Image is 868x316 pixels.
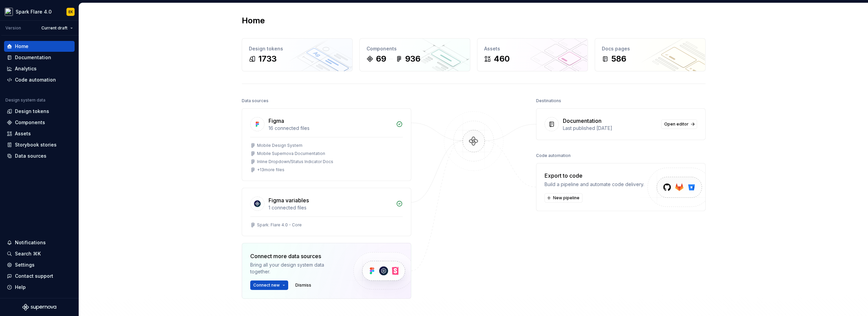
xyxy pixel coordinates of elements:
[257,151,325,156] div: Mobile Supernova Documentation
[536,96,561,106] div: Destinations
[4,282,75,293] button: Help
[4,74,75,85] a: Code automation
[4,237,75,248] button: Notifications
[661,119,697,129] a: Open editor
[15,250,41,257] div: Search ⌘K
[269,117,284,125] div: Figma
[15,108,49,115] div: Design tokens
[595,38,706,71] a: Docs pages586
[15,43,28,50] div: Home
[553,195,579,201] span: New pipeline
[4,128,75,139] a: Assets
[258,53,277,64] div: 1733
[484,45,581,52] div: Assets
[242,96,269,106] div: Data sources
[257,159,333,164] div: Inline Dropdown/Status Indicator Docs
[494,53,510,64] div: 460
[22,304,56,311] svg: Supernova Logo
[15,119,45,126] div: Components
[5,97,45,103] div: Design system data
[405,53,420,64] div: 936
[38,23,76,33] button: Current draft
[602,45,698,52] div: Docs pages
[15,273,53,279] div: Contact support
[4,117,75,128] a: Components
[250,280,288,290] button: Connect new
[68,9,73,15] div: EK
[545,181,644,188] div: Build a pipeline and automate code delivery.
[545,193,583,203] button: New pipeline
[242,38,353,71] a: Design tokens1733
[4,41,75,52] a: Home
[359,38,470,71] a: Components69936
[242,188,411,236] a: Figma variables1 connected filesSpark: Flare 4.0 - Core
[4,271,75,281] button: Contact support
[257,143,302,148] div: Mobile Design System
[664,121,689,127] span: Open editor
[1,4,77,19] button: Spark Flare 4.0EK
[477,38,588,71] a: Assets460
[15,141,57,148] div: Storybook stories
[563,117,601,125] div: Documentation
[4,248,75,259] button: Search ⌘K
[269,125,392,132] div: 16 connected files
[250,262,342,275] div: Bring all your design system data together.
[15,65,37,72] div: Analytics
[269,204,392,211] div: 1 connected files
[15,239,46,246] div: Notifications
[295,283,311,288] span: Dismiss
[4,106,75,117] a: Design tokens
[242,15,265,26] h2: Home
[4,259,75,270] a: Settings
[4,63,75,74] a: Analytics
[5,8,13,16] img: d6852e8b-7cd7-4438-8c0d-f5a8efe2c281.png
[253,283,280,288] span: Connect new
[257,167,284,173] div: + 13 more files
[292,280,314,290] button: Dismiss
[15,54,51,61] div: Documentation
[15,153,46,159] div: Data sources
[4,139,75,150] a: Storybook stories
[611,53,626,64] div: 586
[15,130,31,137] div: Assets
[536,151,571,160] div: Code automation
[15,284,26,291] div: Help
[563,125,657,132] div: Last published [DATE]
[15,262,35,268] div: Settings
[249,45,346,52] div: Design tokens
[545,172,644,180] div: Export to code
[250,252,342,260] div: Connect more data sources
[5,25,21,31] div: Version
[242,108,411,181] a: Figma16 connected filesMobile Design SystemMobile Supernova DocumentationInline Dropdown/Status I...
[257,222,302,228] div: Spark: Flare 4.0 - Core
[376,53,386,64] div: 69
[269,196,309,204] div: Figma variables
[367,45,463,52] div: Components
[16,8,52,15] div: Spark Flare 4.0
[15,76,56,83] div: Code automation
[4,52,75,63] a: Documentation
[4,151,75,161] a: Data sources
[41,25,67,31] span: Current draft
